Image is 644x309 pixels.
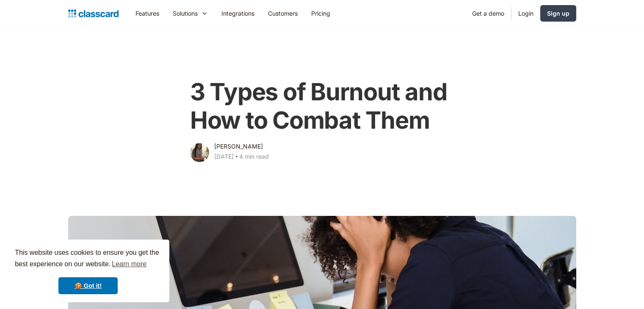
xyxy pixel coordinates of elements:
[547,9,569,18] div: Sign up
[465,4,511,23] a: Get a demo
[215,4,261,23] a: Integrations
[214,141,263,152] div: [PERSON_NAME]
[304,4,337,23] a: Pricing
[190,78,454,135] h1: 3 Types of Burnout and How to Combat Them
[234,152,239,163] div: ‧
[58,277,118,294] a: dismiss cookie message
[173,9,198,18] div: Solutions
[15,248,161,270] span: This website uses cookies to ensure you get the best experience on our website.
[239,152,269,162] div: 4 min read
[511,4,540,23] a: Login
[166,4,215,23] div: Solutions
[129,4,166,23] a: Features
[111,258,148,270] a: learn more about cookies
[540,5,576,22] a: Sign up
[68,8,119,19] a: home
[261,4,304,23] a: Customers
[214,152,234,162] div: [DATE]
[7,240,169,302] div: cookieconsent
